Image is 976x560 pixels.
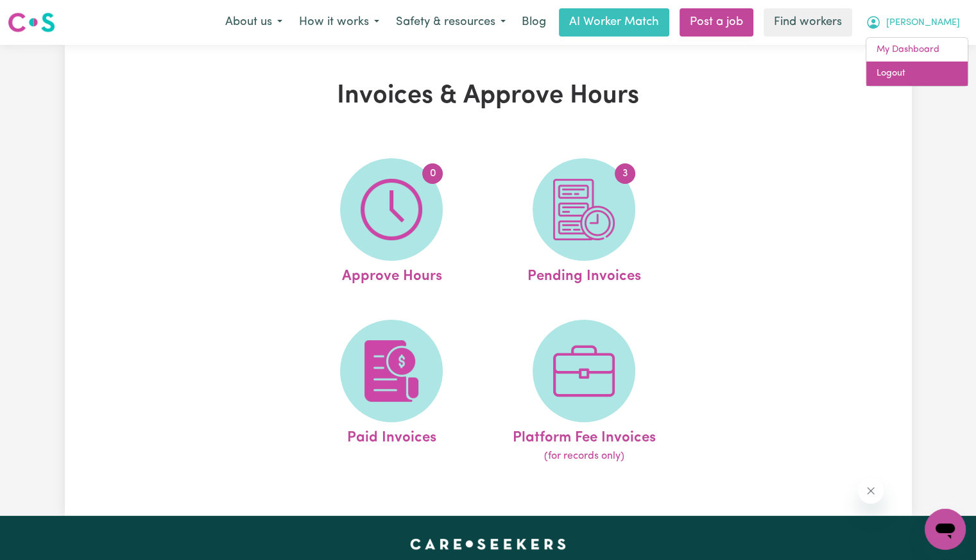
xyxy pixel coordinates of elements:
[347,422,436,449] span: Paid Invoices
[615,163,635,184] span: 3
[8,9,78,19] span: Need any help?
[513,422,656,449] span: Platform Fee Invoices
[388,9,514,36] button: Safety & resources
[764,8,852,37] a: Find workers
[214,81,763,111] h1: Invoices & Approve Hours
[217,9,291,36] button: About us
[492,158,676,288] a: Pending Invoices
[514,8,554,37] a: Blog
[410,539,566,549] a: Careseekers home page
[857,9,968,36] button: My Account
[559,8,669,37] a: AI Worker Match
[925,509,966,550] iframe: Button to launch messaging window
[544,449,624,464] span: (for records only)
[858,478,884,504] iframe: Close message
[422,163,443,184] span: 0
[8,8,55,37] a: Careseekers logo
[680,8,753,37] a: Post a job
[8,11,55,34] img: Careseekers logo
[341,261,441,288] span: Approve Hours
[299,158,484,288] a: Approve Hours
[866,37,968,86] div: My Account
[886,16,960,30] span: [PERSON_NAME]
[299,320,484,465] a: Paid Invoices
[527,261,641,288] span: Pending Invoices
[291,9,388,36] button: How it works
[492,320,676,465] a: Platform Fee Invoices(for records only)
[866,62,968,86] a: Logout
[866,38,968,62] a: My Dashboard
